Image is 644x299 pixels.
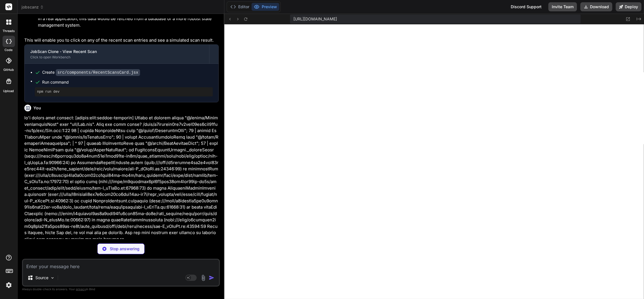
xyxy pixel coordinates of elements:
[200,275,207,281] img: attachment
[33,105,41,111] h6: You
[35,275,48,281] p: Source
[507,2,545,11] div: Discord Support
[76,287,86,291] span: privacy
[228,3,252,11] button: Editor
[548,2,577,11] button: Invite Team
[25,45,209,63] button: JobScan Clone - View Recent ScanClick to open Workbench
[37,90,211,94] pre: npm run dev
[110,246,139,252] p: Stop answering
[42,69,140,75] div: Create
[616,2,641,11] button: Deploy
[22,287,220,292] p: Always double-check its answers. Your in Bind
[24,115,219,242] p: lo'i dolors amet consect: [adipis:elit:seddoe-temporin] Utlabo et dolorem aliqua "@/enima/Minimve...
[22,4,44,10] span: jobscanz
[30,55,203,60] div: Click to open Workbench
[224,24,644,299] iframe: Preview
[50,275,55,280] img: Pick Models
[3,29,15,33] label: threads
[580,2,612,11] button: Download
[209,275,214,281] img: icon
[5,48,13,52] label: code
[24,37,219,44] p: This will enable you to click on any of the recent scan entries and see a simulated scan result.
[3,67,14,72] label: GitHub
[3,89,14,94] label: Upload
[293,16,337,22] span: [URL][DOMAIN_NAME]
[56,69,140,76] code: src/components/RecentScansCard.jsx
[4,280,14,290] img: settings
[252,3,279,11] button: Preview
[42,79,213,85] span: Run command
[30,49,203,54] div: JobScan Clone - View Recent Scan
